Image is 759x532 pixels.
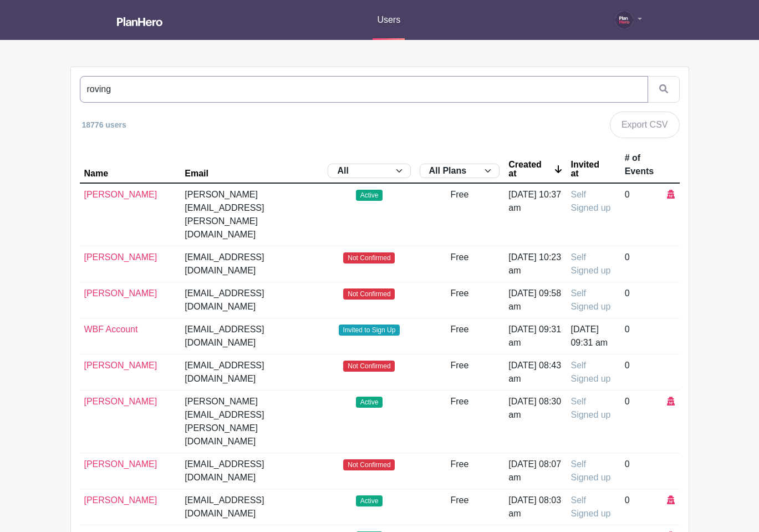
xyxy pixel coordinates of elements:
[180,391,323,453] td: [PERSON_NAME][EMAIL_ADDRESS][PERSON_NAME][DOMAIN_NAME]
[504,354,566,391] td: [DATE] 08:43 am
[620,489,663,525] td: 0
[84,495,157,505] a: [PERSON_NAME]
[185,169,319,178] a: Email
[377,15,400,24] span: Users
[570,190,610,212] span: Self Signed up
[84,459,157,469] a: [PERSON_NAME]
[84,169,176,178] a: Name
[117,17,162,26] img: logo_white-6c42ec7e38ccf1d336a20a19083b03d10ae64f83f12c07503d8b9e83406b4c7d.svg
[339,325,400,336] span: Invited to Sign Up
[415,354,505,391] td: Free
[508,160,546,178] div: Created at
[566,318,620,354] td: [DATE] 09:31 am
[415,489,505,525] td: Free
[343,288,395,300] span: Not Confirmed
[570,252,610,275] span: Self Signed up
[620,282,663,318] td: 0
[343,459,395,470] span: Not Confirmed
[180,489,323,525] td: [EMAIL_ADDRESS][DOMAIN_NAME]
[620,246,663,282] td: 0
[84,397,157,406] a: [PERSON_NAME]
[504,183,566,246] td: [DATE] 10:37 am
[415,391,505,453] td: Free
[620,183,663,246] td: 0
[415,282,505,318] td: Free
[415,183,505,246] td: Free
[570,397,610,419] span: Self Signed up
[180,282,323,318] td: [EMAIL_ADDRESS][DOMAIN_NAME]
[84,169,109,178] div: Name
[84,325,138,334] a: WBF Account
[82,120,126,129] small: 18776 users
[185,169,208,178] div: Email
[80,76,648,103] input: Search by name or email...
[504,453,566,489] td: [DATE] 08:07 am
[620,147,663,183] th: # of Events
[620,354,663,391] td: 0
[570,495,610,518] span: Self Signed up
[504,246,566,282] td: [DATE] 10:23 am
[343,361,395,372] span: Not Confirmed
[504,391,566,453] td: [DATE] 08:30 am
[508,160,562,178] a: Created at
[610,112,680,138] a: Export CSV
[180,246,323,282] td: [EMAIL_ADDRESS][DOMAIN_NAME]
[356,397,383,408] span: Active
[570,459,610,482] span: Self Signed up
[620,318,663,354] td: 0
[620,391,663,453] td: 0
[356,190,383,201] span: Active
[415,246,505,282] td: Free
[356,495,383,506] span: Active
[504,318,566,354] td: [DATE] 09:31 am
[570,288,610,311] span: Self Signed up
[504,282,566,318] td: [DATE] 09:58 am
[180,183,323,246] td: [PERSON_NAME][EMAIL_ADDRESS][PERSON_NAME][DOMAIN_NAME]
[504,489,566,525] td: [DATE] 08:03 am
[180,453,323,489] td: [EMAIL_ADDRESS][DOMAIN_NAME]
[620,453,663,489] td: 0
[84,288,157,298] a: [PERSON_NAME]
[180,354,323,391] td: [EMAIL_ADDRESS][DOMAIN_NAME]
[415,453,505,489] td: Free
[570,160,615,178] a: Invited at
[343,252,395,264] span: Not Confirmed
[84,190,157,199] a: [PERSON_NAME]
[84,252,157,262] a: [PERSON_NAME]
[180,318,323,354] td: [EMAIL_ADDRESS][DOMAIN_NAME]
[415,318,505,354] td: Free
[84,361,157,370] a: [PERSON_NAME]
[615,11,633,29] img: PH-Logo-Circle-Centered-Purple.jpg
[570,160,607,178] div: Invited at
[570,361,610,383] span: Self Signed up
